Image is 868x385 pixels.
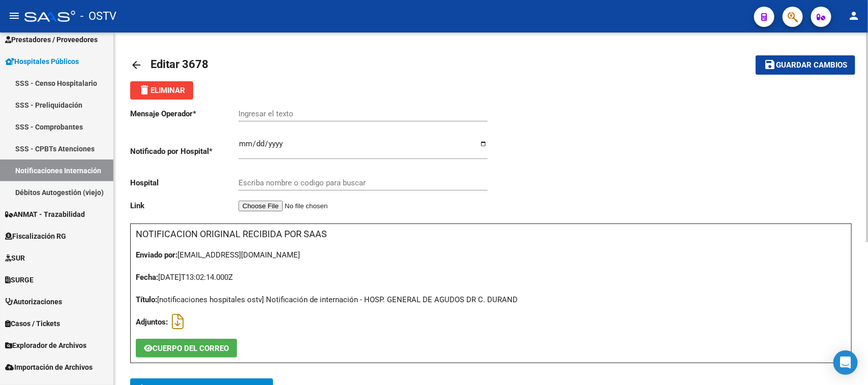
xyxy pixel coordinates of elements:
span: SUR [5,252,25,264]
p: Mensaje Operador [130,108,238,119]
span: Eliminar [138,86,185,95]
button: Eliminar [130,81,193,100]
span: Autorizaciones [5,296,62,307]
p: Notificado por Hospital [130,146,238,157]
strong: Título: [136,295,157,304]
div: [notificaciones hospitales ostv] Notificación de internación - HOSP. GENERAL DE AGUDOS DR C. DURAND [136,294,846,305]
p: Link [130,200,238,211]
mat-icon: person [848,10,860,22]
span: Fiscalización RG [5,231,66,242]
div: [EMAIL_ADDRESS][DOMAIN_NAME] [136,249,846,261]
span: Editar 3678 [151,58,208,71]
span: Hospitales Públicos [5,56,79,67]
mat-icon: arrow_back [130,59,142,71]
strong: Fecha: [136,273,158,282]
div: [DATE]T13:02:14.000Z [136,272,846,283]
span: ANMAT - Trazabilidad [5,209,85,220]
p: Hospital [130,177,238,188]
div: Open Intercom Messenger [833,350,858,375]
mat-icon: save [764,58,776,71]
span: Guardar cambios [776,61,847,70]
span: Prestadores / Proveedores [5,34,98,45]
span: SURGE [5,274,34,285]
button: Guardar cambios [756,55,855,74]
span: Explorador de Archivos [5,340,86,351]
h3: NOTIFICACION ORIGINAL RECIBIDA POR SAAS [136,227,846,241]
span: - OSTV [80,5,116,27]
strong: Enviado por: [136,250,177,260]
span: CUERPO DEL CORREO [153,344,229,353]
span: Importación de Archivos [5,362,93,373]
span: Casos / Tickets [5,318,60,329]
mat-icon: menu [8,10,20,22]
strong: Adjuntos: [136,317,168,327]
button: CUERPO DEL CORREO [136,339,237,358]
mat-icon: delete [138,84,151,96]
